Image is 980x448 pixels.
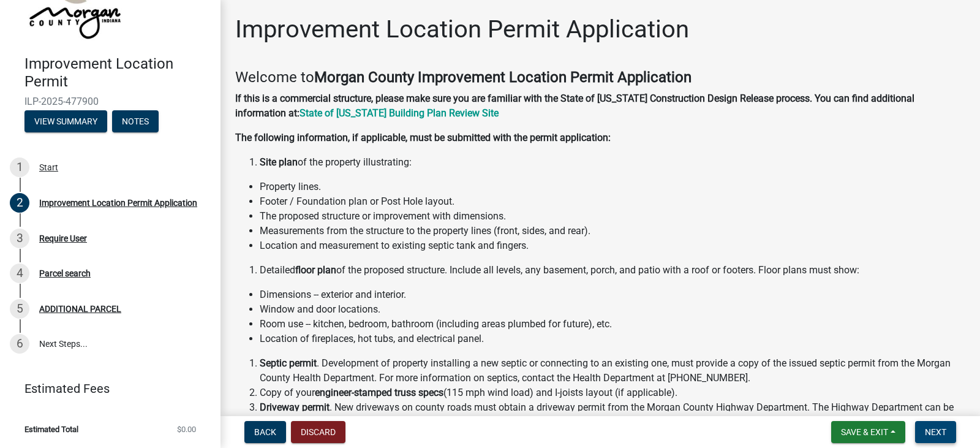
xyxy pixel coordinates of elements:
[235,93,914,119] strong: If this is a commercial structure, please make sure you are familiar with the State of [US_STATE]...
[10,229,29,248] div: 3
[10,299,29,319] div: 5
[841,427,888,437] span: Save & Exit
[235,132,611,143] strong: The following information, if applicable, must be submitted with the permit application:
[315,387,443,398] strong: engineer-stamped truss specs
[112,110,159,132] button: Notes
[295,264,336,276] strong: floor plan
[112,117,159,127] wm-modal-confirm: Notes
[24,117,107,127] wm-modal-confirm: Summary
[260,224,965,238] li: Measurements from the structure to the property lines (front, sides, and rear).
[24,425,78,433] span: Estimated Total
[260,357,317,369] strong: Septic permit
[260,155,965,170] li: of the property illustrating:
[177,425,196,433] span: $0.00
[260,238,965,253] li: Location and measurement to existing septic tank and fingers.
[260,287,965,302] li: Dimensions -- exterior and interior.
[915,421,956,443] button: Next
[260,302,965,317] li: Window and door locations.
[314,69,692,86] strong: Morgan County Improvement Location Permit Application
[39,163,58,172] div: Start
[24,110,107,132] button: View Summary
[925,427,946,437] span: Next
[39,199,197,207] div: Improvement Location Permit Application
[244,421,286,443] button: Back
[39,234,87,243] div: Require User
[10,158,29,177] div: 1
[10,193,29,213] div: 2
[300,107,499,119] a: State of [US_STATE] Building Plan Review Site
[39,305,121,313] div: ADDITIONAL PARCEL
[235,15,689,44] h1: Improvement Location Permit Application
[260,332,965,346] li: Location of fireplaces, hot tubs, and electrical panel.
[24,96,196,107] span: ILP-2025-477900
[260,401,330,413] strong: Driveway permit
[260,317,965,332] li: Room use -- kitchen, bedroom, bathroom (including areas plumbed for future), etc.
[291,421,345,443] button: Discard
[260,180,965,194] li: Property lines.
[39,269,91,278] div: Parcel search
[10,334,29,354] div: 6
[260,356,965,385] li: . Development of property installing a new septic or connecting to an existing one, must provide ...
[235,69,965,86] h4: Welcome to
[260,385,965,400] li: Copy of your (115 mph wind load) and I-joists layout (if applicable).
[260,156,298,168] strong: Site plan
[24,55,211,91] h4: Improvement Location Permit
[10,264,29,283] div: 4
[254,427,276,437] span: Back
[831,421,905,443] button: Save & Exit
[260,263,965,278] li: Detailed of the proposed structure. Include all levels, any basement, porch, and patio with a roo...
[10,376,201,401] a: Estimated Fees
[260,194,965,209] li: Footer / Foundation plan or Post Hole layout.
[260,209,965,224] li: The proposed structure or improvement with dimensions.
[260,400,965,444] li: . New driveways on county roads must obtain a driveway permit from the Morgan County Highway Depa...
